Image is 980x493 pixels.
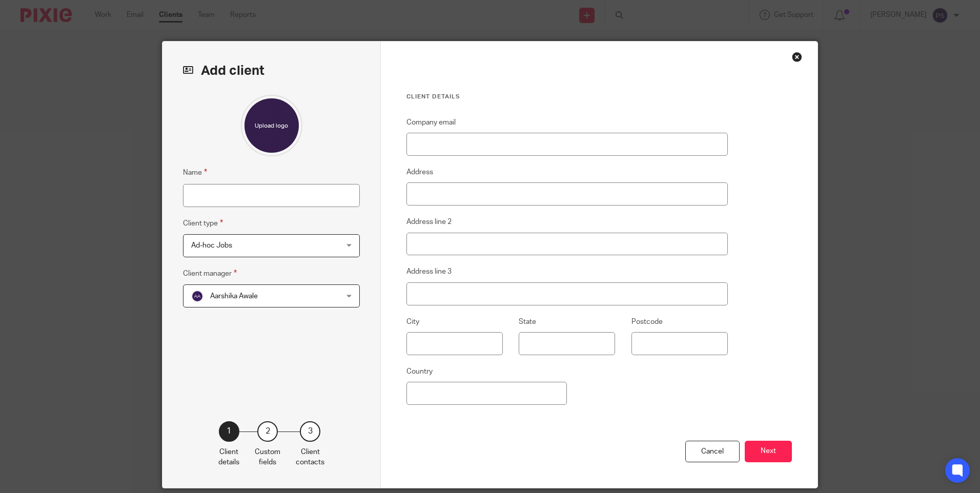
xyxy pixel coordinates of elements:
label: Address line 3 [406,266,452,277]
label: Name [183,167,207,178]
label: State [519,317,536,327]
div: Cancel [685,441,740,463]
h3: Client details [406,93,728,101]
span: Aarshika Awale [210,293,258,300]
label: Country [406,366,433,377]
label: Company email [406,117,456,128]
label: Address [406,167,433,177]
p: Client details [218,447,239,468]
div: 2 [257,421,278,442]
label: Postcode [631,317,663,327]
button: Next [745,441,792,463]
span: Ad-hoc Jobs [191,242,232,249]
label: Client manager [183,268,237,279]
label: Client type [183,217,223,229]
h2: Add client [183,62,360,79]
label: Address line 2 [406,217,452,227]
div: 1 [219,421,239,442]
img: svg%3E [191,290,203,302]
p: Client contacts [296,447,324,468]
label: City [406,317,419,327]
div: Close this dialog window [792,52,802,62]
p: Custom fields [255,447,280,468]
div: 3 [300,421,320,442]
